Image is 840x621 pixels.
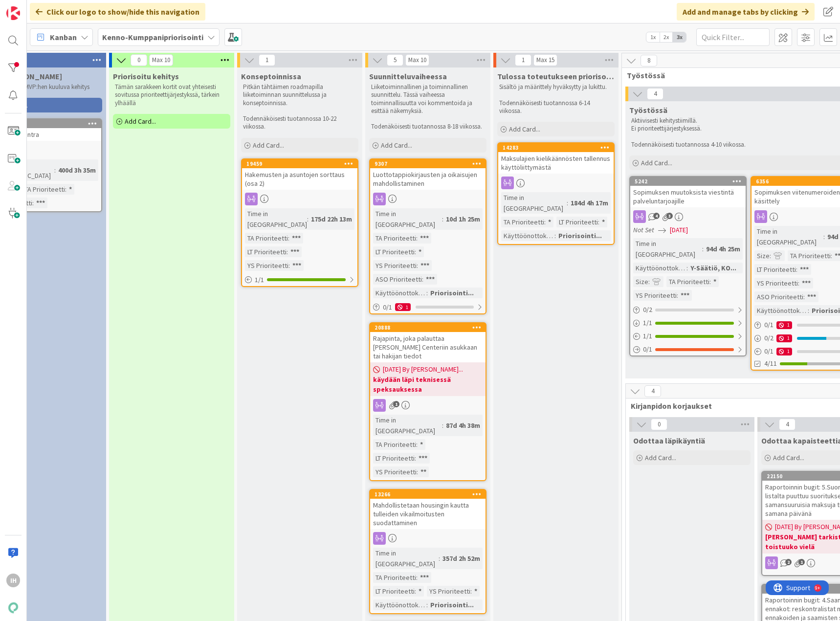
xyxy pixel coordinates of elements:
[633,263,686,273] div: Käyttöönottokriittisyys
[641,55,657,67] span: 8
[754,305,808,316] div: Käyttöönottokriittisyys
[417,466,418,477] span: :
[498,152,614,174] div: Maksulajien kielikäännösten tallennus käyttöliittymästä
[370,490,486,499] div: 13266
[509,125,540,133] span: Add Card...
[648,276,650,287] span: :
[567,198,568,208] span: :
[288,260,290,271] span: :
[666,213,673,219] span: 3
[373,208,442,230] div: Time in [GEOGRAPHIC_DATA]
[373,288,426,298] div: Käyttöönottokriittisyys
[808,305,809,316] span: :
[370,490,486,529] div: 13266Mahdollistetaan housingin kautta tulleiden vikailmoitusten suodattaminen
[439,553,440,564] span: :
[245,208,307,230] div: Time in [GEOGRAPHIC_DATA]
[754,278,798,288] div: YS Prioriteetti
[497,142,615,245] a: 14283Maksulajien kielikäännösten tallennus käyttöliittymästäTime in [GEOGRAPHIC_DATA]:184d 4h 17m...
[633,225,654,234] i: Not Set
[515,54,531,66] span: 1
[773,453,804,462] span: Add Card...
[309,214,354,224] div: 175d 22h 13m
[630,330,746,342] div: 1/1
[764,333,774,343] span: 0 / 2
[373,466,417,477] div: YS Prioriteetti
[370,301,486,313] div: 0/11
[241,71,301,81] span: Konseptoinnissa
[764,346,774,356] span: 0 / 1
[499,83,613,91] p: Sisältö ja määrittely hyväksytty ja lukittu.
[125,117,156,126] span: Add Card...
[646,32,660,42] span: 1x
[501,192,567,214] div: Time in [GEOGRAPHIC_DATA]
[375,324,486,331] div: 20888
[630,186,746,207] div: Sopimuksen muutoksista viestintä palveluntarjoajille
[629,176,747,356] a: 5242Sopimuksen muutoksista viestintä palveluntarjoajilleNot Set[DATE]Time in [GEOGRAPHIC_DATA]:94...
[245,233,288,244] div: TA Prioriteetti
[6,601,20,615] img: avatar
[647,88,663,100] span: 4
[776,321,792,329] div: 1
[798,278,799,288] span: :
[369,489,486,614] a: 13266Mahdollistetaan housingin kautta tulleiden vikailmoitusten suodattaminenTime in [GEOGRAPHIC_...
[371,123,485,131] p: Todenäköisesti tuotannossa 8-18 viikossa.
[796,264,797,275] span: :
[373,274,422,285] div: ASO Prioriteetti
[416,233,418,244] span: :
[702,244,704,254] span: :
[370,323,486,362] div: 20888Rajapinta, joka palauttaa [PERSON_NAME] Centeriin asukkaan tai hakijan tiedot
[499,99,613,115] p: Todennäköisesti tuotannossa 6-14 viikossa.
[6,574,20,587] div: IH
[6,6,20,20] img: Visit kanbanzone.com
[253,141,284,150] span: Add Card...
[779,419,796,430] span: 4
[556,217,598,227] div: LT Prioriteetti
[501,230,554,241] div: Käyttöönottokriittisyys
[381,141,412,150] span: Add Card...
[370,159,486,190] div: 9307Luottotappiokirjausten ja oikaisujen mahdollistaminen
[408,58,426,63] div: Max 10
[65,184,66,195] span: :
[498,143,614,174] div: 14283Maksulajien kielikäännösten tallennus käyttöliittymästä
[635,178,746,185] div: 5242
[776,348,792,355] div: 1
[56,165,98,176] div: 400d 3h 35m
[373,548,439,569] div: Time in [GEOGRAPHIC_DATA]
[21,1,44,13] span: Support
[633,290,677,301] div: YS Prioriteetti
[709,276,711,287] span: :
[373,453,415,464] div: LT Prioriteetti
[554,230,556,241] span: :
[373,375,483,394] b: käydään läpi teknisessä speksauksessa
[544,217,546,227] span: :
[373,415,442,436] div: Time in [GEOGRAPHIC_DATA]
[673,32,686,42] span: 3x
[643,305,652,315] span: 0 / 2
[373,572,416,583] div: TA Prioriteetti
[498,143,614,152] div: 14283
[369,322,486,481] a: 20888Rajapinta, joka palauttaa [PERSON_NAME] Centeriin asukkaan tai hakijan tiedot[DATE] By [PERS...
[803,291,805,302] span: :
[754,250,770,261] div: Size
[383,302,392,312] span: 0 / 1
[776,334,792,342] div: 1
[660,32,673,42] span: 2x
[630,177,746,207] div: 5242Sopimuksen muutoksista viestintä palveluntarjoajille
[243,83,356,107] p: Pitkän tähtäimen roadmapilla liiketoiminnan suunnittelussa ja konseptoinnissa.
[686,263,688,273] span: :
[764,320,774,330] span: 0 / 1
[287,246,288,257] span: :
[415,453,416,464] span: :
[422,274,423,285] span: :
[788,250,831,261] div: TA Prioriteetti
[370,499,486,529] div: Mahdollistetaan housingin kautta tulleiden vikailmoitusten suodattaminen
[785,559,792,565] span: 2
[630,317,746,329] div: 1/1
[688,263,739,273] div: Y-Säätiö, KO...
[653,213,660,219] span: 4
[556,230,604,241] div: Priorisointi...
[22,184,65,195] div: TA Prioriteetti
[630,343,746,355] div: 0/1
[370,168,486,190] div: Luottotappiokirjausten ja oikaisujen mahdollistaminen
[375,160,486,167] div: 9307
